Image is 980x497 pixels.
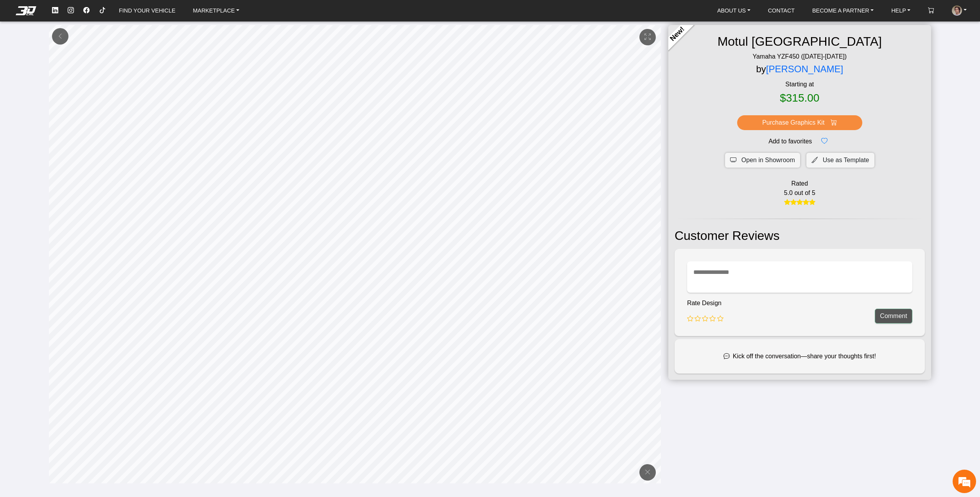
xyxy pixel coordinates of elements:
[756,61,843,77] h4: by
[765,4,798,17] a: CONTACT
[741,156,795,165] span: Open in Showroom
[128,4,147,23] div: Minimize live chat window
[101,231,149,255] div: Articles
[45,92,108,166] span: We're online!
[888,4,914,17] a: HELP
[725,153,800,168] button: Open in Showroom
[687,299,723,308] p: Rate Design
[737,115,862,130] button: Purchase Graphics Kit
[791,179,808,188] span: Rated
[4,204,149,231] textarea: Type your message and hit 'Enter'
[714,4,754,17] a: ABOUT US
[662,18,693,50] a: New!
[733,352,876,361] span: Kick off the conversation—share your thoughts first!
[675,80,925,89] span: Starting at
[780,89,819,107] h2: $315.00
[823,156,869,165] span: Use as Template
[52,41,143,51] div: Chat with us now
[809,4,877,17] a: BECOME A PARTNER
[675,225,925,246] h2: Customer Reviews
[52,231,101,255] div: FAQs
[784,188,815,198] span: 5.0 out of 5
[766,64,843,74] a: [PERSON_NAME]
[806,153,874,168] button: Use as Template
[711,31,888,52] h2: Motul [GEOGRAPHIC_DATA]
[9,40,20,52] div: Navigation go back
[768,137,812,146] span: Add to favorites
[190,4,242,17] a: MARKETPLACE
[746,52,853,61] span: Yamaha YZF450 ([DATE]-[DATE])
[116,4,178,17] a: FIND YOUR VEHICLE
[762,118,824,127] span: Purchase Graphics Kit
[4,245,52,250] span: Conversation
